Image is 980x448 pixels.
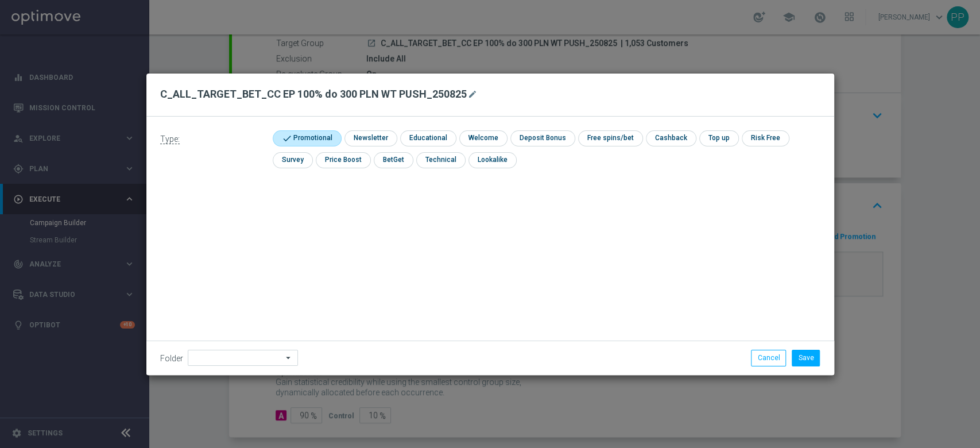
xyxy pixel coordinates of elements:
span: Type: [160,134,180,144]
label: Folder [160,354,183,364]
button: Cancel [751,350,786,366]
i: arrow_drop_down [283,350,295,365]
i: mode_edit [468,90,477,99]
button: mode_edit [467,87,481,101]
h2: C_ALL_TARGET_BET_CC EP 100% do 300 PLN WT PUSH_250825 [160,87,467,101]
button: Save [792,350,820,366]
